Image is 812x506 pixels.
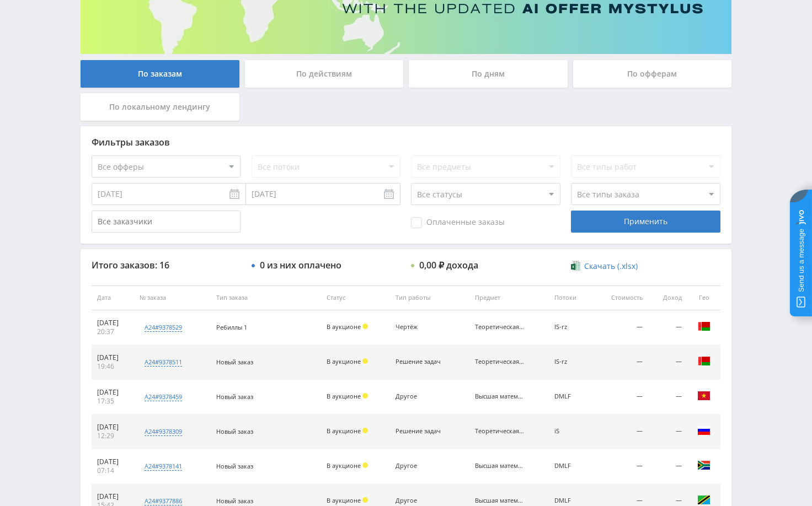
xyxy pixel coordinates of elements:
[571,260,580,271] img: xlsx
[396,324,445,331] div: Чертёж
[362,393,368,399] span: Холд
[573,60,732,88] div: По офферам
[648,310,687,345] td: —
[245,60,404,88] div: По действиям
[554,324,587,331] div: IS-rz
[554,393,587,400] div: DMLF
[475,497,525,504] div: Высшая математика
[327,357,361,365] span: В аукционе
[475,428,525,435] div: Теоретическая механика
[216,462,253,470] span: Новый заказ
[327,496,361,504] span: В аукционе
[97,327,129,336] div: 20:37
[396,358,445,365] div: Решение задач
[648,449,687,484] td: —
[321,286,390,310] th: Статус
[592,449,648,484] td: —
[134,286,211,310] th: № заказа
[362,358,368,364] span: Холд
[571,211,720,233] div: Применить
[592,310,648,345] td: —
[216,323,247,331] span: Ребиллы 1
[92,211,241,233] input: Все заказчики
[592,415,648,449] td: —
[97,492,129,501] div: [DATE]
[396,497,445,504] div: Другое
[327,322,361,331] span: В аукционе
[145,392,182,401] div: a24#9378459
[409,60,568,88] div: По дням
[362,497,368,503] span: Холд
[362,324,368,329] span: Холд
[216,427,253,435] span: Новый заказ
[92,286,134,310] th: Дата
[327,461,361,470] span: В аукционе
[469,286,549,310] th: Предмет
[475,393,525,400] div: Высшая математика
[554,358,587,365] div: IS-rz
[571,261,637,272] a: Скачать (.xlsx)
[554,497,587,504] div: DMLF
[475,462,525,470] div: Высшая математика
[327,392,361,400] span: В аукционе
[216,358,253,366] span: Новый заказ
[390,286,469,310] th: Тип работы
[687,286,720,310] th: Гео
[260,260,341,270] div: 0 из них оплачено
[549,286,592,310] th: Потоки
[97,319,129,327] div: [DATE]
[648,380,687,415] td: —
[697,320,710,333] img: blr.png
[648,415,687,449] td: —
[97,423,129,432] div: [DATE]
[592,345,648,380] td: —
[592,286,648,310] th: Стоимость
[584,262,638,271] span: Скачать (.xlsx)
[145,358,182,367] div: a24#9378511
[592,380,648,415] td: —
[81,93,239,121] div: По локальному лендингу
[396,428,445,435] div: Решение задач
[396,393,445,400] div: Другое
[81,60,239,88] div: По заказам
[92,137,720,147] div: Фильтры заказов
[362,462,368,468] span: Холд
[554,428,587,435] div: iS
[216,392,253,401] span: Новый заказ
[554,462,587,470] div: DMLF
[362,428,368,433] span: Холд
[145,462,182,471] div: a24#9378141
[697,424,710,437] img: rus.png
[97,432,129,440] div: 12:29
[419,260,478,270] div: 0,00 ₽ дохода
[97,466,129,475] div: 07:14
[145,497,182,505] div: a24#9377886
[327,427,361,435] span: В аукционе
[97,397,129,406] div: 17:35
[411,217,505,228] span: Оплаченные заказы
[475,324,525,331] div: Теоретическая механика
[396,462,445,470] div: Другое
[648,286,687,310] th: Доход
[97,362,129,371] div: 19:46
[475,358,525,365] div: Теоретическая механика
[697,354,710,368] img: blr.png
[97,457,129,466] div: [DATE]
[145,427,182,436] div: a24#9378309
[97,388,129,397] div: [DATE]
[697,459,710,472] img: zaf.png
[648,345,687,380] td: —
[92,260,241,270] div: Итого заказов: 16
[211,286,321,310] th: Тип заказа
[97,353,129,362] div: [DATE]
[145,323,182,332] div: a24#9378529
[697,389,710,402] img: vnm.png
[216,497,253,505] span: Новый заказ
